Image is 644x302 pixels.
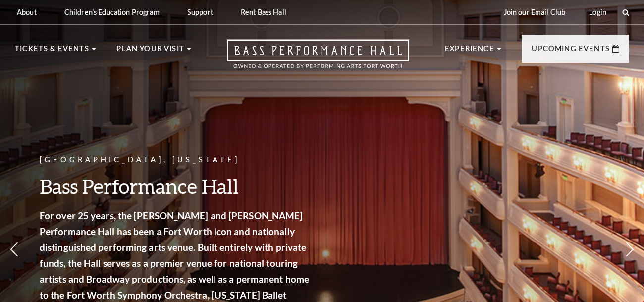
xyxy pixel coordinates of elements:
p: Tickets & Events [15,43,89,60]
p: Experience [445,43,494,60]
p: Plan Your Visit [116,43,184,60]
p: [GEOGRAPHIC_DATA], [US_STATE] [40,154,312,166]
p: Upcoming Events [532,43,610,60]
p: Rent Bass Hall [241,8,286,16]
p: Support [187,8,213,16]
h3: Bass Performance Hall [40,174,312,199]
p: Children's Education Program [64,8,160,16]
p: About [17,8,37,16]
